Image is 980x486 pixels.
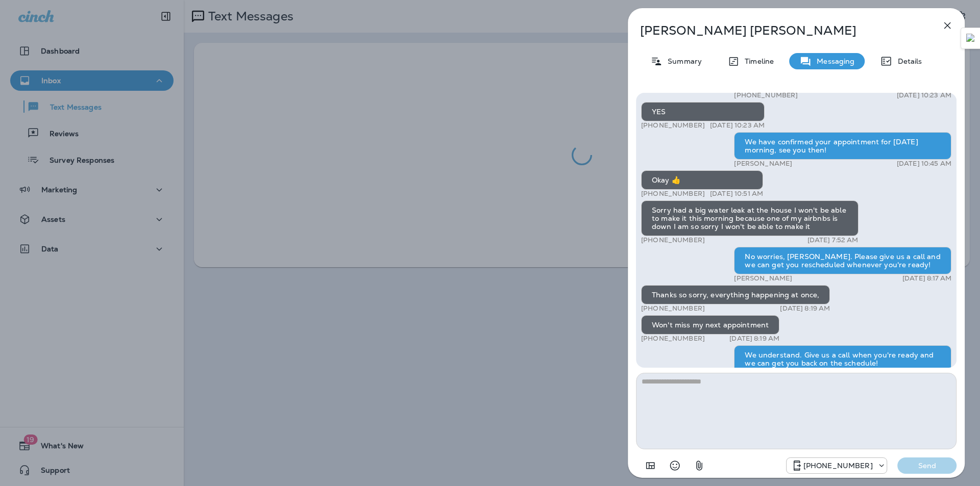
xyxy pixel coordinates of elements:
button: Select an emoji [665,455,685,476]
p: [DATE] 10:51 AM [710,190,763,198]
p: Summary [663,57,702,65]
p: [PHONE_NUMBER] [641,304,705,313]
p: [PERSON_NAME] [PERSON_NAME] [640,23,919,38]
p: [DATE] 8:17 AM [902,274,951,283]
p: Messaging [812,57,854,65]
p: [DATE] 10:45 AM [897,160,951,168]
div: No worries, [PERSON_NAME]. Please give us a call and we can get you rescheduled whenever you're r... [734,247,952,274]
p: [PHONE_NUMBER] [803,462,873,470]
p: [DATE] 10:23 AM [897,91,951,99]
p: [PERSON_NAME] [734,274,793,283]
p: [PHONE_NUMBER] [641,190,705,198]
div: Sorry had a big water leak at the house I won't be able to make it this morning because one of my... [641,200,859,236]
div: Okay 👍 [641,170,763,190]
div: Won't miss my next appointment [641,315,779,335]
p: [DATE] 8:19 AM [729,335,779,343]
div: YES [641,102,765,121]
p: Details [893,57,922,65]
p: [PHONE_NUMBER] [641,121,705,130]
button: Add in a premade template [640,455,660,476]
p: [PHONE_NUMBER] [734,91,798,99]
div: We have confirmed your appointment for [DATE] morning, see you then! [734,132,952,160]
p: [DATE] 10:23 AM [710,121,765,130]
p: Timeline [740,57,774,65]
p: [DATE] 7:52 AM [807,236,859,244]
div: +1 (405) 873-8731 [787,459,887,472]
p: [PHONE_NUMBER] [641,335,705,343]
p: [PHONE_NUMBER] [641,236,705,244]
p: [PERSON_NAME] [734,160,793,168]
div: Thanks so sorry, everything happening at once, [641,285,830,304]
div: We understand. Give us a call when you're ready and we can get you back on the schedule! [734,345,952,373]
img: Detect Auto [966,34,975,43]
p: [DATE] 8:19 AM [780,304,830,313]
